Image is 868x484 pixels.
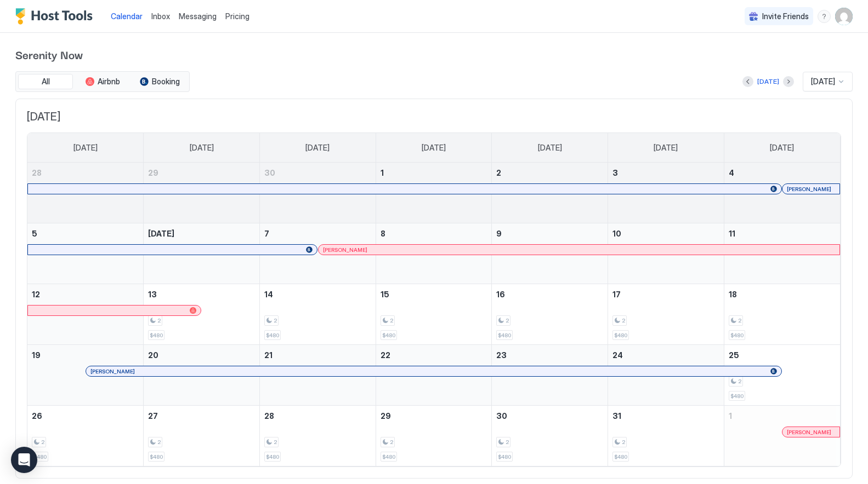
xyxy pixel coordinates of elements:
[179,10,217,22] a: Messaging
[538,143,562,153] span: [DATE]
[729,411,732,420] span: 1
[259,284,376,345] td: October 14, 2025
[492,284,608,345] td: October 16, 2025
[506,439,509,446] span: 2
[724,406,840,426] a: November 1, 2025
[724,163,840,183] a: October 4, 2025
[144,406,260,466] td: October 27, 2025
[614,453,627,460] span: $480
[422,143,446,153] span: [DATE]
[496,411,507,420] span: 30
[63,133,109,163] a: Sunday
[492,223,608,244] a: October 9, 2025
[381,350,390,360] span: 22
[730,393,744,400] span: $480
[260,223,376,244] a: October 7, 2025
[27,406,143,426] a: October 26, 2025
[738,378,741,385] span: 2
[32,290,40,299] span: 12
[608,284,724,304] a: October 17, 2025
[724,406,840,466] td: November 1, 2025
[73,143,98,153] span: [DATE]
[18,74,73,89] button: All
[496,350,507,360] span: 23
[33,453,47,460] span: $480
[148,290,157,299] span: 13
[787,186,835,193] div: [PERSON_NAME]
[496,168,501,177] span: 2
[264,229,269,238] span: 7
[643,133,689,163] a: Friday
[608,406,724,426] a: October 31, 2025
[762,11,809,21] span: Invite Friends
[492,284,608,304] a: October 16, 2025
[492,163,608,183] a: October 2, 2025
[612,229,621,238] span: 10
[32,168,42,177] span: 28
[111,10,143,22] a: Calendar
[742,76,753,87] button: Previous month
[729,229,735,238] span: 11
[729,350,739,360] span: 25
[759,133,805,163] a: Saturday
[27,110,841,124] span: [DATE]
[724,345,840,365] a: October 25, 2025
[264,411,274,420] span: 28
[274,317,277,324] span: 2
[724,345,840,406] td: October 25, 2025
[729,168,734,177] span: 4
[260,406,376,426] a: October 28, 2025
[259,406,376,466] td: October 28, 2025
[492,406,608,466] td: October 30, 2025
[496,290,505,299] span: 16
[622,439,625,446] span: 2
[152,77,180,87] span: Booking
[376,163,492,223] td: October 1, 2025
[654,143,678,153] span: [DATE]
[148,168,158,177] span: 29
[151,10,170,22] a: Inbox
[179,11,217,21] span: Messaging
[411,133,457,163] a: Wednesday
[151,11,170,21] span: Inbox
[294,133,341,163] a: Tuesday
[622,317,625,324] span: 2
[390,439,393,446] span: 2
[818,10,831,23] div: menu
[608,223,724,244] a: October 10, 2025
[382,453,395,460] span: $480
[144,345,260,406] td: October 20, 2025
[132,74,187,89] button: Booking
[376,284,492,345] td: October 15, 2025
[787,429,831,436] span: [PERSON_NAME]
[15,46,853,62] span: Serenity Now
[260,284,376,304] a: October 14, 2025
[381,168,384,177] span: 1
[382,332,395,339] span: $480
[376,163,492,183] a: October 1, 2025
[190,143,214,153] span: [DATE]
[179,133,225,163] a: Monday
[783,76,794,87] button: Next month
[41,439,44,446] span: 2
[376,223,492,244] a: October 8, 2025
[90,368,135,375] span: [PERSON_NAME]
[724,284,840,304] a: October 18, 2025
[527,133,573,163] a: Thursday
[27,284,143,304] a: October 12, 2025
[730,332,744,339] span: $480
[144,163,260,223] td: September 29, 2025
[148,411,158,420] span: 27
[260,345,376,365] a: October 21, 2025
[498,332,511,339] span: $480
[144,345,259,365] a: October 20, 2025
[376,345,492,406] td: October 22, 2025
[376,406,492,426] a: October 29, 2025
[157,317,161,324] span: 2
[608,345,724,406] td: October 24, 2025
[27,345,143,365] a: October 19, 2025
[27,163,143,183] a: September 28, 2025
[15,8,98,25] a: Host Tools Logo
[498,453,511,460] span: $480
